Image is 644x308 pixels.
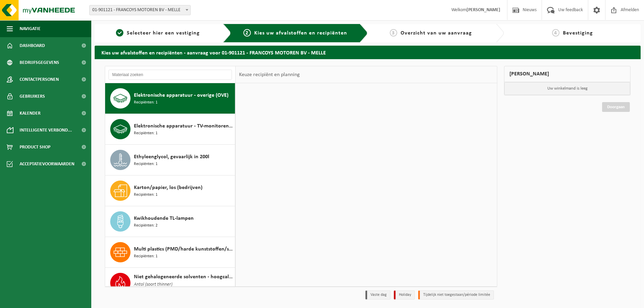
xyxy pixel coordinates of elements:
[418,290,494,300] li: Tijdelijk niet toegestaan/période limitée
[20,20,41,37] span: Navigatie
[134,245,233,253] span: Multi plastics (PMD/harde kunststoffen/spanbanden/EPS/folie naturel/folie gemengd)
[20,88,45,105] span: Gebruikers
[365,290,390,300] li: Vaste dag
[134,192,158,198] span: Recipiënten: 1
[134,161,158,167] span: Recipiënten: 1
[236,66,303,83] div: Keuze recipiënt en planning
[20,54,59,71] span: Bedrijfsgegevens
[105,206,235,237] button: Kwikhoudende TL-lampen Recipiënten: 2
[105,175,235,206] button: Karton/papier, los (bedrijven) Recipiënten: 1
[116,29,123,37] span: 1
[105,268,235,300] button: Niet gehalogeneerde solventen - hoogcalorisch in 200lt-vat Antol (soort thinner)
[401,30,472,36] span: Overzicht van uw aanvraag
[134,273,233,281] span: Niet gehalogeneerde solventen - hoogcalorisch in 200lt-vat
[105,237,235,268] button: Multi plastics (PMD/harde kunststoffen/spanbanden/EPS/folie naturel/folie gemengd) Recipiënten: 1
[134,130,158,137] span: Recipiënten: 1
[552,29,559,37] span: 4
[254,30,347,36] span: Kies uw afvalstoffen en recipiënten
[3,293,113,308] iframe: chat widget
[105,83,235,114] button: Elektronische apparatuur - overige (OVE) Recipiënten: 1
[602,102,630,112] a: Doorgaan
[394,290,415,300] li: Holiday
[20,71,59,88] span: Contactpersonen
[134,253,158,260] span: Recipiënten: 1
[95,46,641,59] h2: Kies uw afvalstoffen en recipiënten - aanvraag voor 01-901121 - FRANCOYS MOTOREN BV - MELLE
[467,7,500,13] strong: [PERSON_NAME]
[134,122,233,130] span: Elektronische apparatuur - TV-monitoren (TVM)
[20,105,41,122] span: Kalender
[105,114,235,145] button: Elektronische apparatuur - TV-monitoren (TVM) Recipiënten: 1
[98,29,218,37] a: 1Selecteer hier een vestiging
[105,145,235,175] button: Ethyleenglycol, gevaarlijk in 200l Recipiënten: 1
[134,91,229,99] span: Elektronische apparatuur - overige (OVE)
[20,139,50,156] span: Product Shop
[134,184,202,192] span: Karton/papier, los (bedrijven)
[90,5,190,15] span: 01-901121 - FRANCOYS MOTOREN BV - MELLE
[563,30,593,36] span: Bevestiging
[134,281,172,288] span: Antol (soort thinner)
[127,30,200,36] span: Selecteer hier een vestiging
[109,70,232,80] input: Materiaal zoeken
[134,214,194,222] span: Kwikhoudende TL-lampen
[20,37,45,54] span: Dashboard
[134,222,158,229] span: Recipiënten: 2
[134,153,209,161] span: Ethyleenglycol, gevaarlijk in 200l
[20,122,72,139] span: Intelligente verbond...
[89,5,191,15] span: 01-901121 - FRANCOYS MOTOREN BV - MELLE
[243,29,251,37] span: 2
[390,29,397,37] span: 3
[20,156,74,172] span: Acceptatievoorwaarden
[504,82,630,95] p: Uw winkelmand is leeg
[134,99,158,106] span: Recipiënten: 1
[504,66,630,82] div: [PERSON_NAME]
